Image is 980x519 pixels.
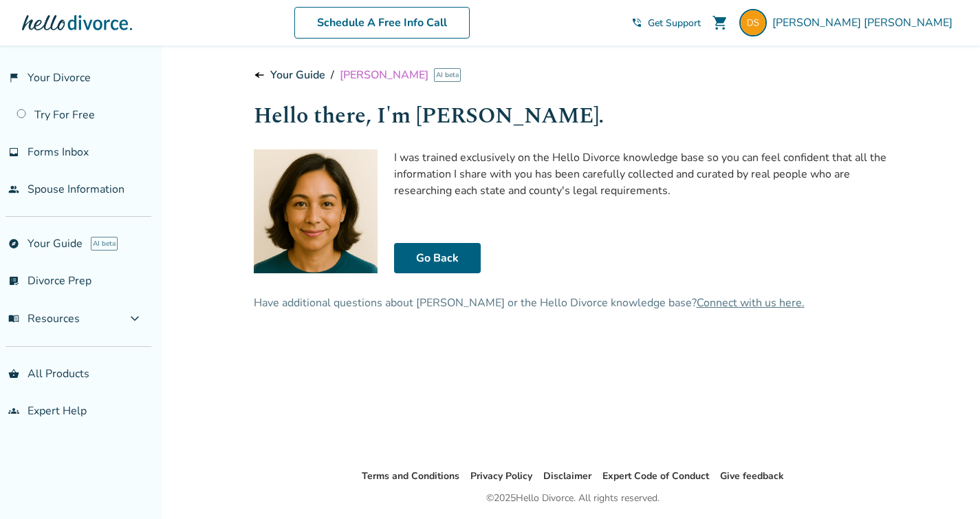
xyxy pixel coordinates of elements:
span: inbox [8,147,19,158]
span: people [8,184,19,195]
a: Connect with us here. [697,295,805,310]
span: expand_more [127,310,143,327]
span: menu_book [8,313,19,324]
li: Give feedback [720,468,784,485]
span: flag_2 [8,72,19,83]
span: phone_in_talk [631,17,642,28]
div: Have additional questions about [PERSON_NAME] or the Hello Divorce knowledge base? [254,295,892,310]
a: Expert Code of Conduct [602,469,709,483]
span: AI beta [91,237,118,251]
span: Get Support [648,17,701,30]
a: Your Guide [270,67,325,83]
div: / [254,67,892,83]
span: Resources [8,311,80,326]
span: shopping_basket [8,368,19,379]
img: dswezey2+portal1@gmail.com [739,9,767,36]
iframe: Chat Widget [911,453,980,519]
img: Hallie [254,149,378,273]
p: I was trained exclusively on the Hello Divorce knowledge base so you can feel confident that all ... [394,149,892,199]
span: explore [8,238,19,249]
span: AI beta [434,68,461,82]
a: Privacy Policy [470,469,532,483]
a: phone_in_talkGet Support [631,17,701,30]
div: © 2025 Hello Divorce. All rights reserved. [486,490,660,507]
span: shopping_cart [712,14,728,31]
a: Go Back [394,243,481,273]
a: Schedule A Free Info Call [294,7,470,39]
span: line_end_arrow_notch [254,70,265,81]
span: [PERSON_NAME] [PERSON_NAME] [772,15,958,30]
span: list_alt_check [8,275,19,286]
span: groups [8,405,19,416]
a: Terms and Conditions [362,469,459,483]
span: [PERSON_NAME] [340,67,428,83]
h1: Hello there, I'm [PERSON_NAME]. [254,99,892,133]
li: Disclaimer [543,468,591,485]
span: Forms Inbox [28,145,89,160]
